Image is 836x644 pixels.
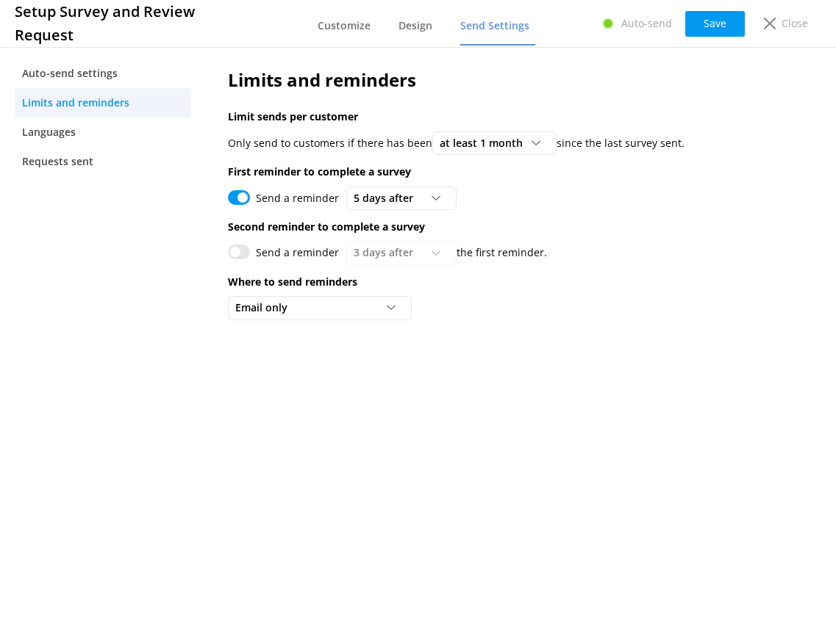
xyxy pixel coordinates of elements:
[782,15,808,32] p: Close
[228,109,769,125] p: Limit sends per customer
[228,219,769,235] p: Second reminder to complete a survey
[22,95,129,111] span: Limits and reminders
[15,88,191,117] a: Limits and reminders
[15,117,191,147] a: Languages
[457,245,547,261] p: the first reminder.
[256,245,339,261] label: Send a reminder
[460,18,529,33] span: Send Settings
[256,190,339,206] label: Send a reminder
[228,164,769,180] p: First reminder to complete a survey
[354,190,422,206] span: 5 days after
[228,135,432,151] p: Only send to customers if there has been
[15,59,191,88] a: Auto-send settings
[318,18,371,33] span: Customize
[685,11,745,37] button: Save
[228,66,769,94] h2: Limits and reminders
[621,15,672,32] p: Auto-send
[22,124,76,140] span: Languages
[228,274,769,290] p: Where to send reminders
[15,147,191,176] a: Requests sent
[22,153,93,170] span: Requests sent
[440,135,532,151] span: at least 1 month
[399,18,432,33] span: Design
[557,135,685,151] p: since the last survey sent.
[235,300,296,316] span: Email only
[22,65,118,82] span: Auto-send settings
